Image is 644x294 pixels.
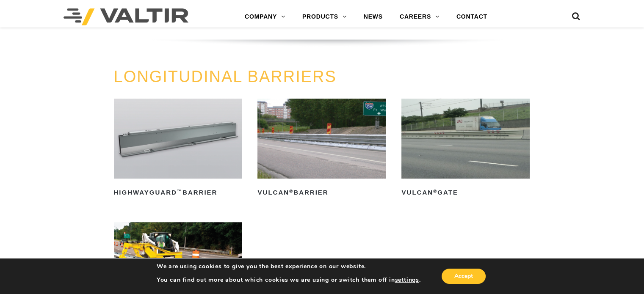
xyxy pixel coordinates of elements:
[401,186,530,200] h2: Vulcan Gate
[257,99,386,200] a: Vulcan®Barrier
[257,186,386,200] h2: Vulcan Barrier
[157,263,421,270] p: We are using cookies to give you the best experience on our website.
[355,8,391,25] a: NEWS
[114,99,242,200] a: HighwayGuard™Barrier
[442,269,486,284] button: Accept
[114,68,337,85] a: LONGITUDINAL BARRIERS
[114,186,242,200] h2: HighwayGuard Barrier
[433,189,437,194] sup: ®
[236,8,294,25] a: COMPANY
[177,189,182,194] sup: ™
[391,8,448,25] a: CAREERS
[64,8,188,25] img: Valtir
[294,8,355,25] a: PRODUCTS
[157,276,421,284] p: You can find out more about which cookies we are using or switch them off in .
[448,8,496,25] a: CONTACT
[289,189,293,194] sup: ®
[395,276,419,284] button: settings
[401,99,530,200] a: Vulcan®Gate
